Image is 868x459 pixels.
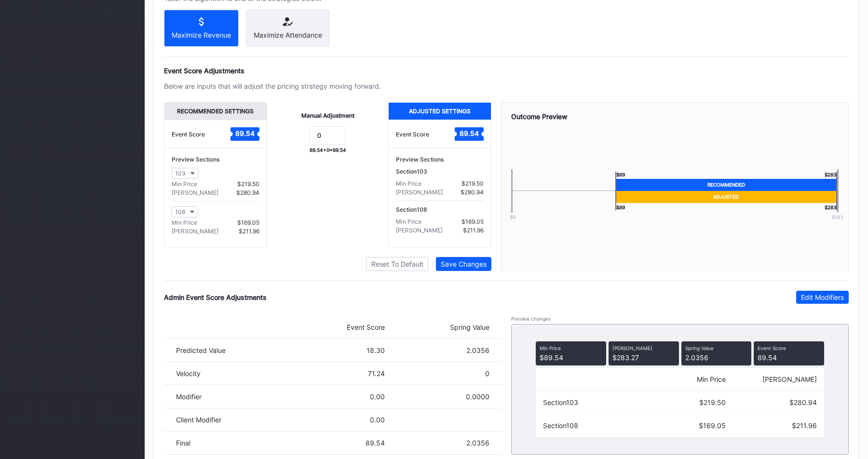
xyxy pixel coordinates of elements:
div: Section 103 [396,168,484,175]
div: Section 108 [396,206,484,213]
div: Modifier [176,392,281,401]
div: 0.00 [281,416,385,424]
text: 89.54 [460,129,479,137]
div: Min Price [396,218,421,225]
div: 108 [175,208,185,216]
div: 89.54 [754,341,824,365]
div: 18.30 [281,346,385,354]
div: Reset To Default [371,260,423,268]
div: Below are inputs that will adjust the pricing strategy moving forward. [164,82,381,90]
div: $169.05 [634,421,725,430]
div: $211.96 [239,228,259,235]
div: [PERSON_NAME] [726,375,817,383]
div: Event Score [281,323,385,331]
div: $ 283 [820,214,854,220]
div: Event Score [758,345,820,351]
div: $211.96 [726,421,817,430]
button: Edit Modifiers [796,291,849,304]
div: [PERSON_NAME] [396,227,443,234]
div: Preview Sections [172,156,259,163]
div: Client Modifier [176,416,281,424]
div: 89.54 + 0 = 89.54 [310,147,346,153]
div: 71.24 [281,369,385,378]
div: Spring Value [385,323,489,331]
div: Preview Sections [396,156,484,163]
div: 2.0356 [681,341,752,365]
div: Min Price [634,375,725,383]
div: Event Score [396,131,429,138]
div: Edit Modifiers [801,293,844,301]
div: Final [176,439,281,447]
div: 89.54 [281,439,385,447]
div: $169.05 [461,218,484,225]
div: Event Score Adjustments [164,67,849,75]
div: [PERSON_NAME] [612,345,675,351]
div: Adjusted Settings [389,103,491,120]
div: $211.96 [463,227,484,234]
button: Save Changes [436,257,491,271]
div: $89.54 [536,341,606,365]
div: Min Price [540,345,602,351]
div: $ 89 [615,172,625,179]
div: [PERSON_NAME] [172,228,218,235]
div: $280.94 [236,189,259,196]
div: 0.0000 [385,392,489,401]
div: Event Score [172,131,205,138]
div: $219.50 [461,180,484,187]
div: Outcome Preview [511,112,839,121]
div: $169.05 [237,219,259,226]
div: Min Price [396,180,421,187]
div: [PERSON_NAME] [396,189,443,196]
div: 2.0356 [385,346,489,354]
div: 0.00 [281,392,385,401]
div: $219.50 [634,398,725,406]
div: Min Price [172,219,197,226]
div: 0 [385,369,489,378]
div: Admin Event Score Adjustments [164,293,267,301]
div: $219.50 [237,180,259,188]
div: Save Changes [441,260,487,268]
button: 108 [172,206,198,217]
div: Predicted Value [176,346,281,354]
div: $ 283 [825,203,837,210]
div: Preview changes [511,316,849,322]
div: $ 283 [825,172,837,179]
div: $283.27 [609,341,679,365]
div: 2.0356 [385,439,489,447]
div: Min Price [172,180,197,188]
div: Maximize Attendance [254,31,322,39]
div: Recommended Settings [164,103,267,120]
div: $280.94 [461,189,484,196]
button: 103 [172,168,199,179]
div: Adjusted [615,191,837,203]
div: $280.94 [726,398,817,406]
div: Recommended [615,179,837,191]
div: Velocity [176,369,281,378]
div: $ 89 [615,203,625,210]
div: Spring Value [685,345,748,351]
div: $0 [496,214,529,220]
button: Reset To Default [366,257,429,271]
div: 103 [175,170,186,177]
div: Maximize Revenue [172,31,231,39]
div: Section 103 [543,398,634,406]
div: Section 108 [543,421,634,430]
div: Manual Adjustment [301,112,354,119]
text: 89.54 [235,129,255,137]
div: [PERSON_NAME] [172,189,218,196]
